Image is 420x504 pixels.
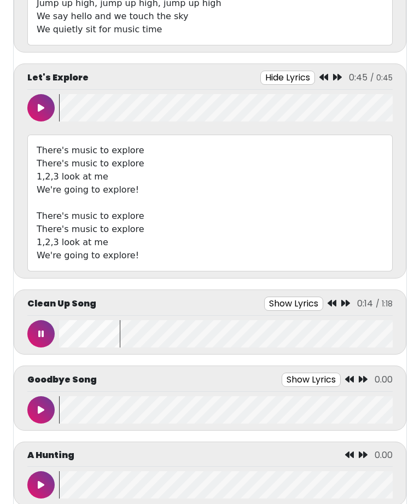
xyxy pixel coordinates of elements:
[27,449,74,462] p: A Hunting
[27,71,89,84] p: Let's Explore
[27,135,393,271] div: There's music to explore There's music to explore 1,2,3 look at me We're going to explore! There'...
[357,297,373,310] span: 0:14
[27,373,97,386] p: Goodbye Song
[375,449,393,461] span: 0.00
[260,71,315,85] button: Hide Lyrics
[370,72,393,83] span: / 0:45
[264,297,323,311] button: Show Lyrics
[282,373,341,387] button: Show Lyrics
[349,71,367,84] span: 0:45
[27,297,96,310] p: Clean Up Song
[375,373,393,386] span: 0.00
[376,298,393,309] span: / 1:18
